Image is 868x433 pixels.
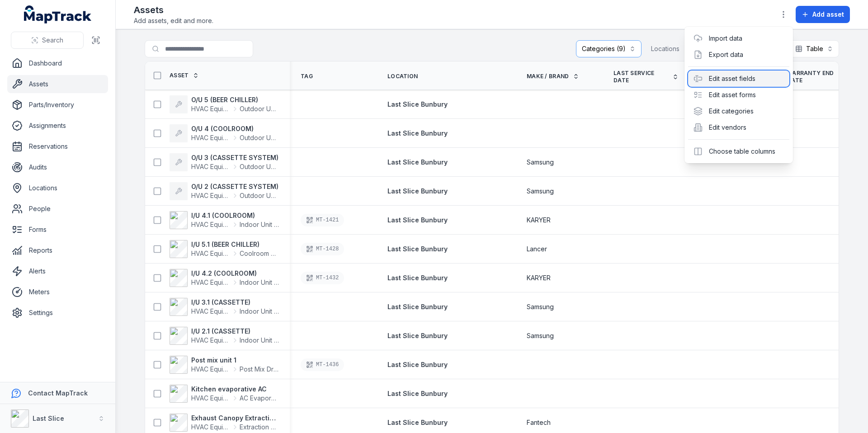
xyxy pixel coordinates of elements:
[688,71,789,87] div: Edit asset fields
[709,34,742,43] a: Import data
[688,87,789,103] div: Edit asset forms
[688,47,789,63] div: Export data
[688,119,789,136] div: Edit vendors
[688,143,789,160] div: Choose table columns
[688,103,789,119] div: Edit categories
